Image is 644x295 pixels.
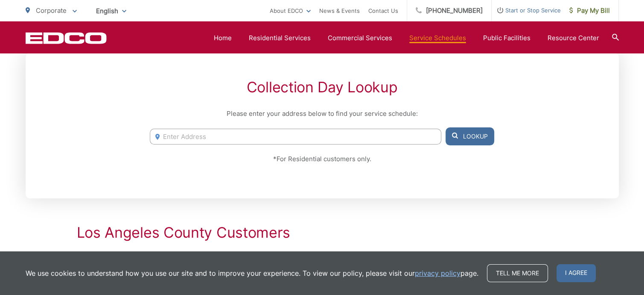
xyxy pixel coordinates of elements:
[557,264,596,282] span: I agree
[487,264,548,282] a: Tell me more
[77,224,568,241] h2: Los Angeles County Customers
[415,268,460,278] a: privacy policy
[26,32,107,44] a: EDCD logo. Return to the homepage.
[150,109,494,119] p: Please enter your address below to find your service schedule:
[548,33,599,43] a: Resource Center
[150,129,441,145] input: Enter Address
[409,33,466,43] a: Service Schedules
[328,33,392,43] a: Commercial Services
[26,268,478,278] p: We use cookies to understand how you use our site and to improve your experience. To view our pol...
[150,154,494,164] p: *For Residential customers only.
[319,6,360,16] a: News & Events
[90,3,133,18] span: English
[446,127,494,145] button: Lookup
[483,33,530,43] a: Public Facilities
[368,6,398,16] a: Contact Us
[36,6,67,15] span: Corporate
[249,33,311,43] a: Residential Services
[214,33,232,43] a: Home
[270,6,311,16] a: About EDCO
[569,6,610,16] span: Pay My Bill
[150,79,494,96] h2: Collection Day Lookup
